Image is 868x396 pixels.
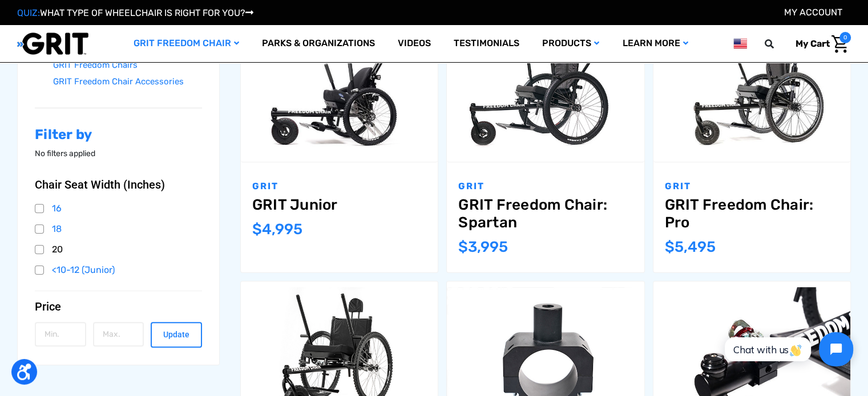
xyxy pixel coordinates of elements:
[35,148,202,160] p: No filters applied
[784,7,842,18] a: Account
[458,196,632,231] a: GRIT Freedom Chair: Spartan,$3,995.00
[831,35,848,53] img: Cart
[35,126,202,143] h2: Filter by
[787,32,851,56] a: Cart with 0 items
[386,25,442,62] a: Videos
[251,25,386,62] a: Parks & Organizations
[35,241,202,258] a: 20
[770,32,787,56] input: Search
[35,262,202,279] a: <10-12 (Junior)
[712,322,863,376] iframe: Tidio Chat
[35,300,61,313] span: Price
[35,322,86,346] input: Min.
[93,322,144,346] input: Max.
[733,36,747,51] img: us.png
[447,25,644,156] img: GRIT Freedom Chair: Spartan
[665,238,716,256] span: $5,495
[252,179,426,193] p: GRIT
[839,32,851,43] span: 0
[442,25,531,62] a: Testimonials
[53,74,202,90] a: GRIT Freedom Chair Accessories
[53,57,202,74] a: GRIT Freedom Chairs
[665,179,839,193] p: GRIT
[241,19,438,162] a: GRIT Junior,$4,995.00
[122,25,251,62] a: GRIT Freedom Chair
[458,238,508,256] span: $3,995
[35,178,202,191] button: Chair Seat Width (Inches)
[17,7,40,18] span: QUIZ:
[17,7,253,18] a: QUIZ:WHAT TYPE OF WHEELCHAIR IS RIGHT FOR YOU?
[151,322,202,348] button: Update
[611,25,699,62] a: Learn More
[458,179,632,193] p: GRIT
[35,221,202,238] a: 18
[665,196,839,231] a: GRIT Freedom Chair: Pro,$5,495.00
[17,32,88,55] img: GRIT All-Terrain Wheelchair and Mobility Equipment
[796,38,830,49] span: My Cart
[653,19,850,162] a: GRIT Freedom Chair: Pro,$5,495.00
[653,25,850,156] img: GRIT Freedom Chair Pro: the Pro model shown including contoured Invacare Matrx seatback, Spinergy...
[531,25,611,62] a: Products
[252,196,426,214] a: GRIT Junior,$4,995.00
[252,221,302,238] span: $4,995
[35,178,165,191] span: Chair Seat Width (Inches)
[447,19,644,162] a: GRIT Freedom Chair: Spartan,$3,995.00
[35,200,202,217] a: 16
[35,300,202,313] button: Price
[241,25,438,156] img: GRIT Junior: GRIT Freedom Chair all terrain wheelchair engineered specifically for kids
